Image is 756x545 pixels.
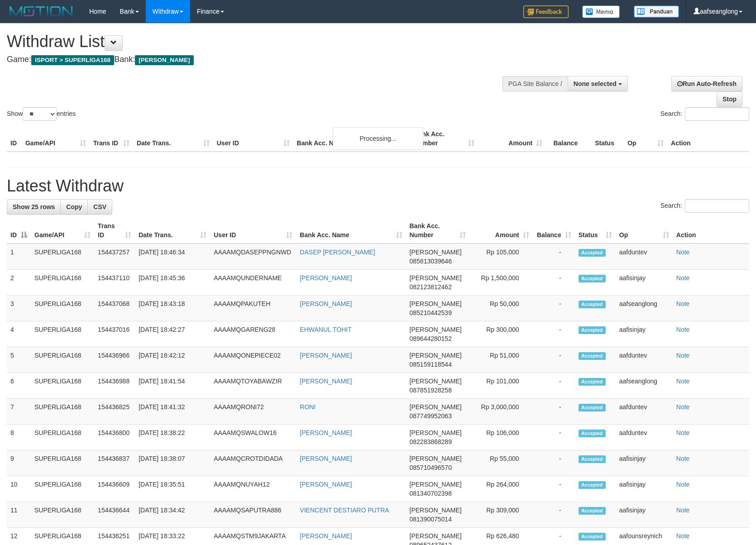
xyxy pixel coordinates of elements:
[135,347,210,373] td: [DATE] 18:42:12
[616,347,673,373] td: aafduntev
[135,218,210,244] th: Date Trans.: activate to sort column ascending
[579,275,606,282] span: Accepted
[135,450,210,476] td: [DATE] 18:38:07
[31,502,94,528] td: SUPERLIGA168
[676,300,690,307] a: Note
[300,507,389,514] a: VIENCENT DESTIARO PUTRA
[300,378,352,385] a: [PERSON_NAME]
[410,507,462,514] span: [PERSON_NAME]
[469,296,533,321] td: Rp 50,000
[31,270,94,296] td: SUPERLIGA168
[300,249,375,256] a: DASEP [PERSON_NAME]
[94,450,135,476] td: 154436837
[7,347,31,373] td: 5
[333,127,423,150] div: Processing...
[410,326,462,333] span: [PERSON_NAME]
[667,126,749,152] th: Action
[300,481,352,488] a: [PERSON_NAME]
[94,347,135,373] td: 154436966
[7,502,31,528] td: 11
[31,321,94,347] td: SUPERLIGA168
[616,296,673,321] td: aafseanglong
[717,91,742,107] a: Stop
[31,425,94,450] td: SUPERLIGA168
[60,199,88,215] a: Copy
[410,490,452,497] span: Copy 081340702398 to clipboard
[533,270,575,296] td: -
[469,476,533,502] td: Rp 264,000
[533,502,575,528] td: -
[210,502,296,528] td: AAAAMQSAPUTRA886
[676,403,690,411] a: Note
[296,218,406,244] th: Bank Acc. Name: activate to sort column ascending
[135,244,210,270] td: [DATE] 18:46:34
[210,296,296,321] td: AAAAMQPAKUTEH
[94,373,135,399] td: 154436988
[676,507,690,514] a: Note
[300,429,352,436] a: [PERSON_NAME]
[210,347,296,373] td: AAAAMQONEPIECE02
[616,244,673,270] td: aafduntev
[502,76,568,91] div: PGA Site Balance /
[7,296,31,321] td: 3
[478,126,546,152] th: Amount
[7,33,495,51] h1: Withdraw List
[7,321,31,347] td: 4
[90,126,133,152] th: Trans ID
[523,5,569,18] img: Feedback.jpg
[135,296,210,321] td: [DATE] 18:43:18
[7,270,31,296] td: 2
[7,177,749,195] h1: Latest Withdraw
[676,532,690,540] a: Note
[616,373,673,399] td: aafseanglong
[94,321,135,347] td: 154437016
[31,296,94,321] td: SUPERLIGA168
[533,476,575,502] td: -
[533,425,575,450] td: -
[94,244,135,270] td: 154437257
[676,326,690,333] a: Note
[7,218,31,244] th: ID: activate to sort column descending
[676,352,690,359] a: Note
[575,218,616,244] th: Status: activate to sort column ascending
[410,438,452,445] span: Copy 082283868289 to clipboard
[676,429,690,436] a: Note
[31,55,114,65] span: ISPORT > SUPERLIGA168
[533,321,575,347] td: -
[7,55,495,64] h4: Game: Bank:
[7,476,31,502] td: 10
[660,199,749,213] label: Search:
[31,347,94,373] td: SUPERLIGA168
[22,126,90,152] th: Game/API
[469,502,533,528] td: Rp 309,000
[31,450,94,476] td: SUPERLIGA168
[210,399,296,425] td: AAAAMQRONI72
[634,5,679,18] img: panduan.png
[135,270,210,296] td: [DATE] 18:45:36
[7,126,22,152] th: ID
[579,455,606,463] span: Accepted
[673,218,749,244] th: Action
[135,425,210,450] td: [DATE] 18:38:22
[410,387,452,394] span: Copy 087851928258 to clipboard
[685,199,749,213] input: Search:
[469,347,533,373] td: Rp 51,000
[293,126,411,152] th: Bank Acc. Name
[410,481,462,488] span: [PERSON_NAME]
[410,335,452,342] span: Copy 089644280152 to clipboard
[23,107,57,121] select: Showentries
[568,76,628,91] button: None selected
[616,270,673,296] td: aafisinjay
[31,399,94,425] td: SUPERLIGA168
[210,373,296,399] td: AAAAMQTOYABAWZIR
[469,399,533,425] td: Rp 3,000,000
[410,532,462,540] span: [PERSON_NAME]
[210,244,296,270] td: AAAAMQDASEPPNGNWD
[133,126,213,152] th: Date Trans.
[676,378,690,385] a: Note
[300,326,351,333] a: EHWANUL TOHIT
[410,352,462,359] span: [PERSON_NAME]
[579,430,606,437] span: Accepted
[410,274,462,282] span: [PERSON_NAME]
[410,300,462,307] span: [PERSON_NAME]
